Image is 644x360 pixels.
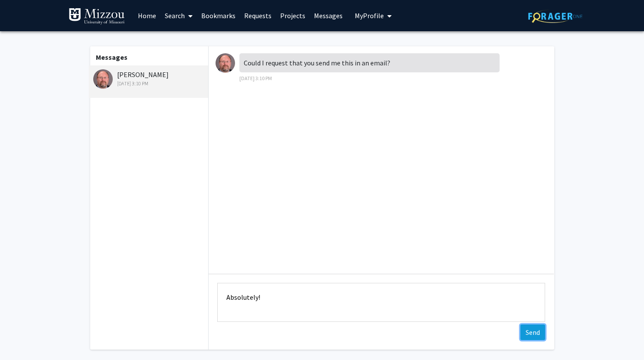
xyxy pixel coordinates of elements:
[355,11,384,20] span: My Profile
[197,0,240,31] a: Bookmarks
[160,0,197,31] a: Search
[93,69,206,88] div: [PERSON_NAME]
[69,8,125,25] img: University of Missouri Logo
[216,53,235,73] img: David Beversdorf
[276,0,310,31] a: Projects
[239,53,500,72] div: Could I request that you send me this in an email?
[217,283,545,322] textarea: Message
[310,0,347,31] a: Messages
[134,0,160,31] a: Home
[96,53,127,62] b: Messages
[239,75,272,81] span: [DATE] 3:10 PM
[7,321,37,354] iframe: Chat
[520,324,545,340] button: Send
[240,0,276,31] a: Requests
[93,80,206,88] div: [DATE] 3:10 PM
[528,10,582,23] img: ForagerOne Logo
[93,69,113,89] img: David Beversdorf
